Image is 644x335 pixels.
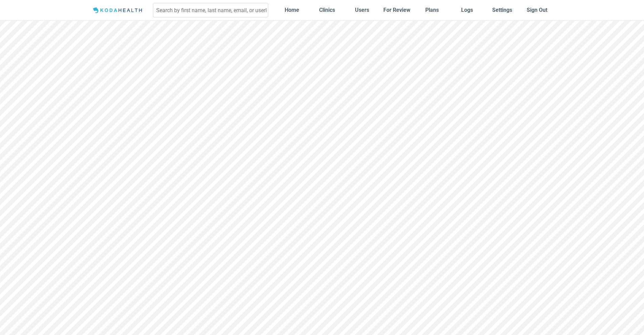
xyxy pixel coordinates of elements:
input: Search by first name, last name, email, or userId [153,3,268,18]
img: Logo [91,6,145,15]
button: Sign Out [521,2,553,18]
a: Home [276,2,308,18]
a: For Review [381,2,413,18]
a: Logs [451,2,483,18]
a: Users [346,2,378,18]
a: Clinics [311,2,343,18]
a: Settings [486,2,518,18]
a: Plans [416,2,448,18]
